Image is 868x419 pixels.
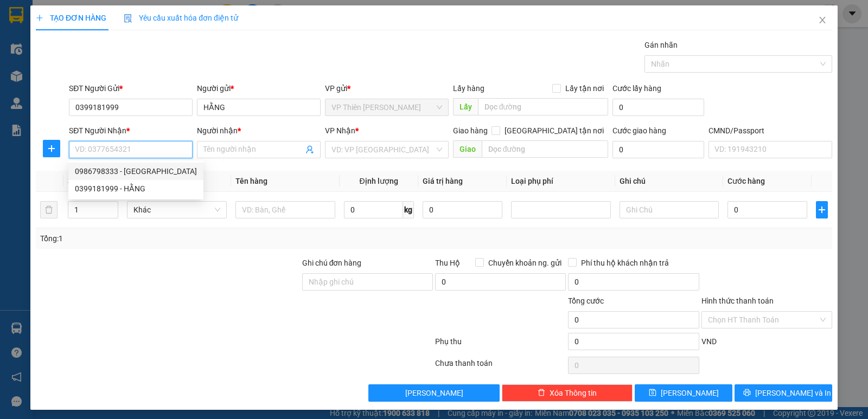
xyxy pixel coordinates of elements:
[568,296,604,305] span: Tổng cước
[649,389,656,397] span: save
[40,201,58,218] button: delete
[727,177,765,185] span: Cước hàng
[620,201,719,218] input: Ghi Chú
[124,14,132,23] img: icon
[325,126,355,135] span: VP Nhận
[435,259,460,267] span: Thu Hộ
[405,387,463,399] span: [PERSON_NAME]
[755,387,831,399] span: [PERSON_NAME] và In
[302,259,362,267] label: Ghi chú đơn hàng
[701,337,717,346] span: VND
[612,126,666,135] label: Cước giao hàng
[197,125,321,137] div: Người nhận
[743,389,751,397] span: printer
[612,141,704,158] input: Cước giao hàng
[75,183,197,195] div: 0399181999 - HẰNG
[36,14,106,22] span: TẠO ĐƠN HÀNG
[43,140,60,157] button: plus
[701,296,774,305] label: Hình thức thanh toán
[484,257,566,269] span: Chuyển khoản ng. gửi
[14,74,131,110] b: GỬI : VP Thiên [PERSON_NAME]
[538,389,545,397] span: delete
[561,82,608,94] span: Lấy tận nơi
[40,233,336,244] div: Tổng: 1
[615,171,724,192] th: Ghi chú
[807,5,838,36] button: Close
[816,201,828,218] button: plus
[816,205,827,214] span: plus
[709,125,832,137] div: CMND/Passport
[500,125,608,137] span: [GEOGRAPHIC_DATA] tận nơi
[735,384,832,402] button: printer[PERSON_NAME] và In
[612,99,704,116] input: Cước lấy hàng
[235,201,335,218] input: VD: Bàn, Ghế
[644,41,678,49] label: Gán nhãn
[43,144,60,153] span: plus
[612,84,661,93] label: Cước lấy hàng
[453,98,478,115] span: Lấy
[502,384,633,402] button: deleteXóa Thông tin
[331,99,442,115] span: VP Thiên Đường Bảo Sơn
[482,140,609,158] input: Dọc đường
[197,82,321,94] div: Người gửi
[124,14,238,22] span: Yêu cầu xuất hóa đơn điện tử
[434,357,567,376] div: Chưa thanh toán
[360,177,398,185] span: Định lượng
[68,163,203,180] div: 0986798333 - HÀ
[423,177,463,185] span: Giá trị hàng
[453,126,488,135] span: Giao hàng
[577,257,673,269] span: Phí thu hộ khách nhận trả
[818,16,827,24] span: close
[434,336,567,354] div: Phụ thu
[478,98,609,115] input: Dọc đường
[550,387,597,399] span: Xóa Thông tin
[133,202,220,218] span: Khác
[305,145,314,154] span: user-add
[36,14,43,22] span: plus
[69,125,193,137] div: SĐT Người Nhận
[101,27,454,40] li: 271 - [PERSON_NAME] - [GEOGRAPHIC_DATA] - [GEOGRAPHIC_DATA]
[453,84,484,93] span: Lấy hàng
[403,201,414,218] span: kg
[661,387,719,399] span: [PERSON_NAME]
[68,180,203,197] div: 0399181999 - HẰNG
[635,384,732,402] button: save[PERSON_NAME]
[69,82,193,94] div: SĐT Người Gửi
[507,171,615,192] th: Loại phụ phí
[325,82,449,94] div: VP gửi
[235,177,267,185] span: Tên hàng
[368,384,499,402] button: [PERSON_NAME]
[453,140,482,158] span: Giao
[302,273,433,291] input: Ghi chú đơn hàng
[14,14,95,68] img: logo.jpg
[423,201,502,218] input: 0
[75,165,197,177] div: 0986798333 - [GEOGRAPHIC_DATA]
